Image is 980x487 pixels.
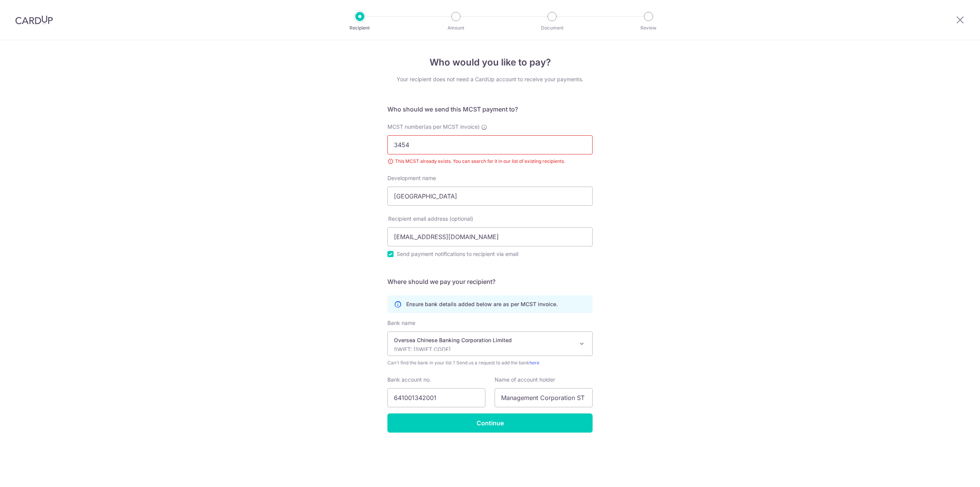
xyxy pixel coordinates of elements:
h5: Who should we send this MCST payment to? [387,105,593,114]
label: Bank name [387,319,415,327]
label: Send payment notifications to recipient via email [397,249,593,259]
label: Name of account holder [495,376,555,384]
p: Recipient [332,24,388,32]
span: MCST number(as per MCST invoice) [387,123,480,130]
div: This MCST already exists. You can search for it in our list of existing recipients. [387,157,593,165]
span: Oversea Chinese Banking Corporation Limited [388,332,592,356]
label: Bank account no. [387,376,431,384]
input: Example: 0001 [387,135,593,154]
a: here [529,360,539,366]
span: Oversea Chinese Banking Corporation Limited [387,331,593,356]
p: Review [620,24,677,32]
span: Can't find the bank in your list ? Send us a request to add the bank [387,359,593,367]
input: Continue [387,413,593,433]
div: Your recipient does not need a CardUp account to receive your payments. [387,75,593,83]
label: Development name [387,174,436,182]
h4: Who would you like to pay? [387,56,593,69]
p: SWIFT: [SWIFT_CODE] [394,346,574,353]
p: Document [524,24,580,32]
p: Amount [428,24,484,32]
img: CardUp [15,15,53,25]
p: Oversea Chinese Banking Corporation Limited [394,336,574,344]
h5: Where should we pay your recipient? [387,277,593,286]
p: Ensure bank details added below are as per MCST invoice. [406,300,558,308]
input: Enter email address [387,227,593,246]
span: Recipient email address (optional) [388,215,473,223]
